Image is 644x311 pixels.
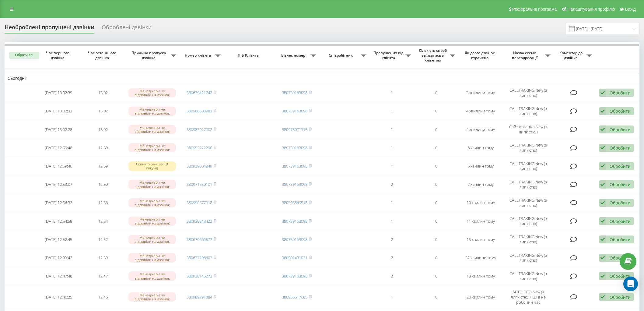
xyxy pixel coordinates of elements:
[36,84,81,101] td: [DATE] 13:02:35
[81,157,125,175] td: 12:59
[610,145,631,151] div: Обробити
[282,108,307,114] a: 380739163098
[567,7,615,12] span: Налаштування профілю
[81,194,125,211] td: 12:56
[610,90,631,96] div: Обробити
[128,253,176,262] div: Менеджери не відповіли на дзвінок
[322,53,361,58] span: Співробітник
[414,157,458,175] td: 0
[187,163,212,169] a: 380939004949
[36,139,81,156] td: [DATE] 12:59:48
[128,198,176,207] div: Менеджери не відповіли на дзвінок
[282,127,307,132] a: 380978071315
[458,157,503,175] td: 6 хвилин тому
[369,157,414,175] td: 1
[86,51,120,60] span: Час останнього дзвінка
[369,121,414,138] td: 1
[369,267,414,284] td: 2
[414,231,458,248] td: 0
[369,213,414,230] td: 1
[503,286,554,308] td: АВТО ПРО New (з липкістю) + ШІ в не робочий час
[282,145,307,150] a: 380739163098
[5,24,94,34] div: Необроблені пропущені дзвінки
[414,267,458,284] td: 0
[458,286,503,308] td: 20 хвилин тому
[503,267,554,284] td: CALLTRAKING New (з липкістю)
[369,286,414,308] td: 1
[414,139,458,156] td: 0
[187,145,212,150] a: 380953222290
[458,267,503,284] td: 18 хвилин тому
[610,108,631,114] div: Обробити
[610,255,631,261] div: Обробити
[464,51,498,60] span: Як довго дзвінок втрачено
[187,255,212,260] a: 380637296607
[414,194,458,211] td: 0
[36,213,81,230] td: [DATE] 12:54:58
[414,103,458,120] td: 0
[36,194,81,211] td: [DATE] 12:56:32
[36,121,81,138] td: [DATE] 13:02:28
[81,176,125,193] td: 12:59
[557,51,586,60] span: Коментар до дзвінка
[282,237,307,242] a: 380739163098
[610,273,631,279] div: Обробити
[282,163,307,169] a: 380739163098
[610,294,631,300] div: Обробити
[128,271,176,281] div: Менеджери не відповіли на дзвінок
[458,176,503,193] td: 7 хвилин тому
[458,231,503,248] td: 13 хвилин тому
[282,218,307,224] a: 380739163098
[373,51,405,60] span: Пропущених від клієнта
[414,84,458,101] td: 0
[369,103,414,120] td: 1
[282,294,307,300] a: 380955617685
[369,84,414,101] td: 1
[128,235,176,244] div: Менеджери не відповіли на дзвінок
[36,103,81,120] td: [DATE] 13:02:33
[9,52,39,59] button: Обрати всі
[187,127,212,132] a: 380983027002
[282,255,307,260] a: 380501431021
[458,103,503,120] td: 4 хвилини тому
[503,213,554,230] td: CALLTRAKING New (з липкістю)
[623,277,638,291] div: Open Intercom Messenger
[417,48,450,62] span: Кількість спроб зв'язатись з клієнтом
[81,286,125,308] td: 12:46
[128,292,176,302] div: Менеджери не відповіли на дзвінок
[414,249,458,266] td: 0
[506,51,545,60] span: Назва схеми переадресації
[128,88,176,97] div: Менеджери не відповіли на дзвінок
[128,180,176,189] div: Менеджери не відповіли на дзвінок
[610,182,631,187] div: Обробити
[458,194,503,211] td: 10 хвилин тому
[128,217,176,226] div: Менеджери не відповіли на дзвінок
[503,84,554,101] td: CALLTRAKING New (з липкістю)
[369,194,414,211] td: 1
[187,200,212,205] a: 380990577018
[36,267,81,284] td: [DATE] 12:47:48
[458,213,503,230] td: 11 хвилин тому
[182,53,215,58] span: Номер клієнта
[36,286,81,308] td: [DATE] 12:46:25
[128,107,176,116] div: Менеджери не відповіли на дзвінок
[36,231,81,248] td: [DATE] 12:52:45
[229,53,269,58] span: ПІБ Клієнта
[503,121,554,138] td: Сайт органіка New (з липкістю))
[503,176,554,193] td: CALLTRAKING New (з липкістю)
[458,249,503,266] td: 32 хвилини тому
[610,200,631,206] div: Обробити
[36,157,81,175] td: [DATE] 12:59:46
[187,90,212,95] a: 380679421742
[369,249,414,266] td: 2
[81,213,125,230] td: 12:54
[503,249,554,266] td: CALLTRAKING New (з липкістю)
[81,267,125,284] td: 12:47
[414,121,458,138] td: 0
[458,139,503,156] td: 6 хвилин тому
[81,139,125,156] td: 12:59
[36,249,81,266] td: [DATE] 12:33:42
[369,176,414,193] td: 2
[610,163,631,169] div: Обробити
[187,273,212,279] a: 380930146272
